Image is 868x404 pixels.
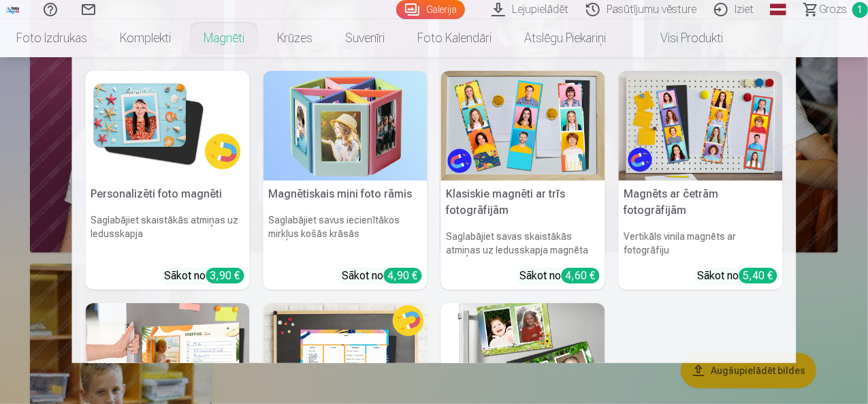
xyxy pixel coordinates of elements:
[86,181,250,208] h5: Personalizēti foto magnēti
[263,181,428,208] h5: Magnētiskais mini foto rāmis
[739,268,777,283] div: 5,40 €
[852,2,868,18] span: 1
[401,19,508,57] a: Foto kalendāri
[622,19,739,57] a: Visi produkti
[441,181,605,224] h5: Klasiskie magnēti ar trīs fotogrāfijām
[103,19,187,57] a: Komplekti
[441,71,605,290] a: Klasiskie magnēti ar trīs fotogrāfijāmKlasiskie magnēti ar trīs fotogrāfijāmSaglabājiet savas ska...
[619,71,783,181] img: Magnēts ar četrām fotogrāfijām
[263,71,428,181] img: Magnētiskais mini foto rāmis
[86,208,250,262] h6: Saglabājiet skaistākās atmiņas uz ledusskapja
[441,224,605,262] h6: Saglabājiet savas skaistākās atmiņas uz ledusskapja magnēta
[86,71,250,181] img: Personalizēti foto magnēti
[165,268,244,284] div: Sākot no
[562,268,600,283] div: 4,60 €
[263,208,428,262] h6: Saglabājiet savus iecienītākos mirkļus košās krāsās
[520,268,600,284] div: Sākot no
[187,19,261,57] a: Magnēti
[329,19,401,57] a: Suvenīri
[619,181,783,224] h5: Magnēts ar četrām fotogrāfijām
[441,71,605,181] img: Klasiskie magnēti ar trīs fotogrāfijām
[819,1,847,18] span: Grozs
[508,19,622,57] a: Atslēgu piekariņi
[619,224,783,262] h6: Vertikāls vinila magnēts ar fotogrāfiju
[206,268,244,283] div: 3,90 €
[342,268,422,284] div: Sākot no
[263,71,428,290] a: Magnētiskais mini foto rāmisMagnētiskais mini foto rāmisSaglabājiet savus iecienītākos mirkļus ko...
[261,19,329,57] a: Krūzes
[619,71,783,290] a: Magnēts ar četrām fotogrāfijāmMagnēts ar četrām fotogrāfijāmVertikāls vinila magnēts ar fotogrāfi...
[86,71,250,290] a: Personalizēti foto magnētiPersonalizēti foto magnētiSaglabājiet skaistākās atmiņas uz ledusskapja...
[5,5,20,14] img: /fa1
[698,268,777,284] div: Sākot no
[384,268,422,283] div: 4,90 €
